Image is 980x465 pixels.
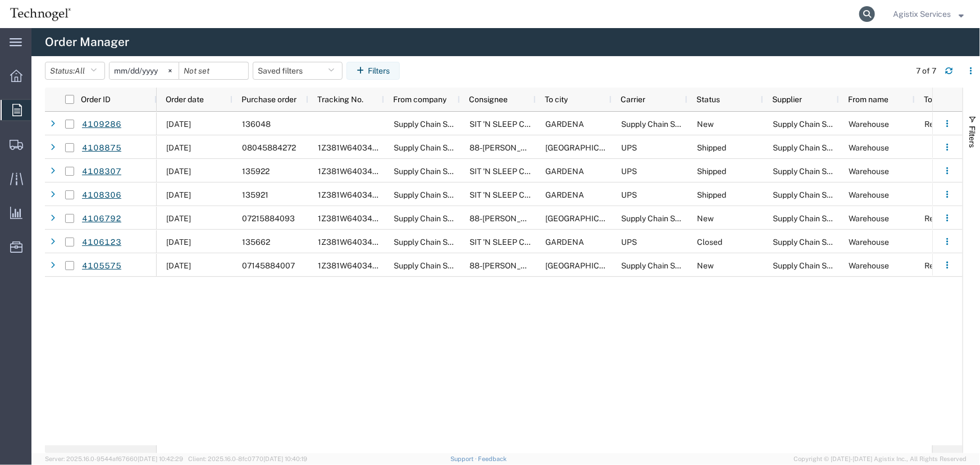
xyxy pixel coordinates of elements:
span: Shipped [697,190,726,199]
span: 135921 [242,190,268,199]
span: Supply Chain Solutions [394,261,476,270]
input: Not set [179,62,248,79]
a: 4108306 [81,185,122,205]
span: Warehouse [849,238,889,247]
span: Purchase order [241,95,297,104]
span: San Diego [545,261,626,270]
span: Supplier [772,95,802,104]
span: 07/30/2025 [166,167,191,176]
span: Supply Chain Solutions [394,120,476,129]
span: 135922 [242,167,270,176]
span: Copyright © [DATE]-[DATE] Agistix Inc., All Rights Reserved [794,454,967,464]
span: 07/21/2025 [166,214,191,223]
span: Supply Chain Solutions [394,143,476,152]
span: Tracking No. [317,95,363,104]
span: Filters [968,126,977,148]
span: SIT 'N SLEEP CORPORATE DC [470,167,578,176]
a: Feedback [478,455,507,462]
button: Filters [347,62,400,80]
button: Saved filters [253,62,343,80]
span: Supply Chain Solutions [621,214,704,223]
span: Supply Chain Solutions [621,120,704,129]
span: 1Z381W640342824651 [318,214,405,223]
span: 1Z381W640342541411 [318,143,402,152]
a: Support [450,455,478,462]
span: GARDENA [545,120,584,129]
span: San Diego [545,143,626,152]
input: Not set [110,62,179,79]
span: Supply Chain Solutions [773,143,855,152]
span: SIT 'N SLEEP CORPORATE DC [470,190,578,199]
span: Supply Chain Solutions [621,261,704,270]
span: GARDENA [545,167,584,176]
span: 88-Jerome S Furniture Warehouse [470,143,630,152]
span: 08045884272 [242,143,296,152]
button: Status:All [45,62,105,80]
span: Closed [697,238,722,247]
span: Server: 2025.16.0-9544af67660 [45,455,183,462]
span: 88-Jerome S Furniture Warehouse [470,261,630,270]
span: All [75,66,85,75]
span: 88-Jerome S Furniture Warehouse [470,214,630,223]
span: Warehouse [849,214,889,223]
span: UPS [621,167,637,176]
span: GARDENA [545,238,584,247]
span: [DATE] 10:42:29 [138,455,183,462]
span: 1Z381W640342660668 [318,167,407,176]
span: 08/06/2025 [166,120,191,129]
span: Client: 2025.16.0-8fc0770 [188,455,307,462]
span: Supply Chain Solutions [773,167,855,176]
span: 07/14/2025 [166,261,191,270]
button: Agistix Services [892,7,964,21]
span: Warehouse [849,261,889,270]
span: 08/04/2025 [166,143,191,152]
span: To name [924,95,954,104]
span: Warehouse [849,190,889,199]
span: SIT 'N SLEEP CORPORATE DC [470,238,578,247]
span: San Diego [545,214,626,223]
span: Receiving [924,214,960,223]
span: Receiving [924,261,960,270]
span: 136048 [242,120,271,129]
h4: Order Manager [45,28,129,56]
span: Status [696,95,720,104]
a: 4109286 [81,115,122,134]
span: Supply Chain Solutions [773,120,855,129]
span: UPS [621,190,637,199]
a: 4106123 [81,233,122,252]
span: Supply Chain Solutions [394,167,476,176]
a: 4105575 [81,256,122,276]
span: 1Z381W640342849296 [318,190,407,199]
span: Receiving [924,120,960,129]
span: Supply Chain Solutions [773,214,855,223]
span: Supply Chain Solutions [773,261,855,270]
div: 7 of 7 [916,65,936,77]
span: From company [393,95,446,104]
span: Order date [166,95,204,104]
span: Shipped [697,143,726,152]
span: Carrier [621,95,645,104]
span: GARDENA [545,190,584,199]
span: New [697,261,714,270]
span: Shipped [697,167,726,176]
span: Supply Chain Solutions [394,214,476,223]
span: UPS [621,238,637,247]
span: New [697,214,714,223]
span: From name [848,95,888,104]
a: 4108307 [81,162,122,181]
span: Supply Chain Solutions [394,238,476,247]
img: logo [8,6,73,22]
span: 07215884093 [242,214,295,223]
span: Agistix Services [893,8,951,20]
span: New [697,120,714,129]
span: Supply Chain Solutions [394,190,476,199]
span: SIT 'N SLEEP CORPORATE DC [470,120,578,129]
span: 135662 [242,238,270,247]
a: 4106792 [81,209,122,229]
a: 4108875 [81,138,122,158]
span: Consignee [469,95,508,104]
span: Warehouse [849,120,889,129]
span: 1Z381W640342909471 [318,238,405,247]
span: Supply Chain Solutions [773,190,855,199]
span: 07/30/2025 [166,190,191,199]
